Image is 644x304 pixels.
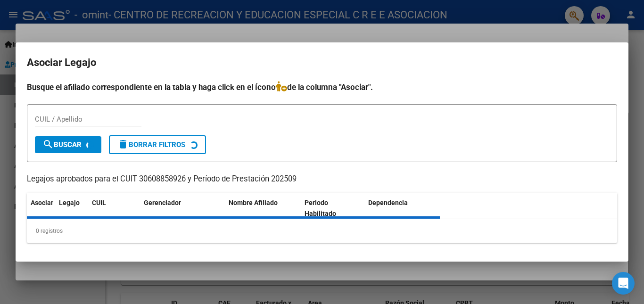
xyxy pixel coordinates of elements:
span: Legajo [59,199,80,206]
mat-icon: search [42,139,54,150]
span: Borrar Filtros [117,140,185,149]
button: Borrar Filtros [109,135,206,154]
span: Periodo Habilitado [305,199,336,217]
span: Nombre Afiliado [229,199,278,206]
datatable-header-cell: Legajo [55,193,88,224]
div: 0 registros [27,219,617,243]
span: CUIL [92,199,106,206]
button: Buscar [35,136,101,153]
div: Open Intercom Messenger [612,272,635,295]
datatable-header-cell: Periodo Habilitado [301,193,364,224]
datatable-header-cell: Dependencia [364,193,440,224]
p: Legajos aprobados para el CUIT 30608858926 y Período de Prestación 202509 [27,173,617,185]
span: Gerenciador [144,199,181,206]
span: Buscar [42,140,82,149]
mat-icon: delete [117,139,129,150]
h2: Asociar Legajo [27,54,617,72]
datatable-header-cell: Asociar [27,193,55,224]
span: Dependencia [368,199,408,206]
datatable-header-cell: CUIL [88,193,140,224]
h4: Busque el afiliado correspondiente en la tabla y haga click en el ícono de la columna "Asociar". [27,81,617,93]
datatable-header-cell: Gerenciador [140,193,225,224]
span: Asociar [31,199,53,206]
datatable-header-cell: Nombre Afiliado [225,193,301,224]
